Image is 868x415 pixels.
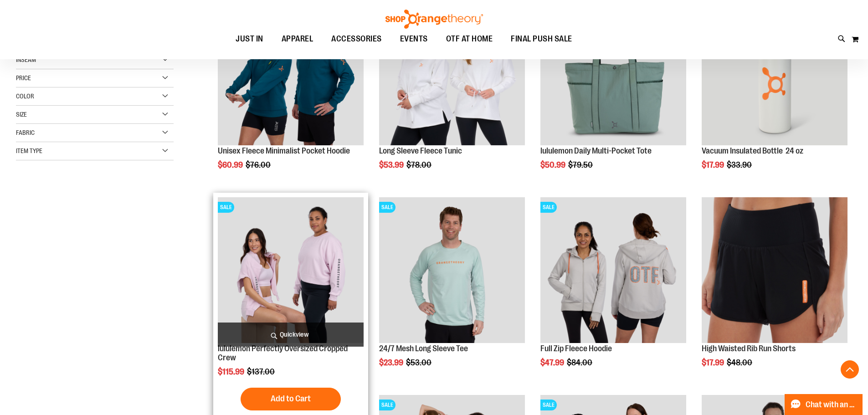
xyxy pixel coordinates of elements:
a: FINAL PUSH SALE [502,29,581,49]
span: SALE [540,400,557,410]
img: Main Image of 1457095 [379,197,525,343]
div: product [375,193,529,390]
span: $53.00 [406,358,433,367]
a: Main Image of 1457091SALE [540,197,686,344]
img: lululemon Perfectly Oversized Cropped Crew [218,197,364,343]
a: OTF AT HOME [437,29,502,50]
span: $60.99 [218,160,244,169]
div: product [536,193,691,390]
span: $17.99 [702,160,725,169]
span: SALE [218,202,234,213]
a: lululemon Perfectly Oversized Cropped CrewSALE [218,197,364,344]
button: Back To Top [841,360,859,379]
a: Full Zip Fleece Hoodie [540,344,612,353]
span: SALE [379,400,395,410]
span: $53.99 [379,160,405,169]
span: $47.99 [540,358,565,367]
a: Unisex Fleece Minimalist Pocket Hoodie [218,146,350,155]
span: APPAREL [282,29,313,49]
span: OTF AT HOME [446,29,493,49]
img: Main Image of 1457091 [540,197,686,343]
a: APPAREL [272,29,323,50]
a: lululemon Perfectly Oversized Cropped Crew [218,344,348,362]
span: Size [16,111,27,118]
span: $17.99 [702,358,725,367]
span: $23.99 [379,358,405,367]
button: Add to Cart [241,388,341,410]
span: $76.00 [246,160,272,169]
span: $78.00 [406,160,433,169]
span: ACCESSORIES [331,29,382,49]
span: FINAL PUSH SALE [511,29,572,49]
span: $33.90 [727,160,753,169]
a: High Waisted Rib Run Shorts [702,197,847,344]
a: 24/7 Mesh Long Sleeve Tee [379,344,468,353]
span: $137.00 [247,367,276,376]
a: Vacuum Insulated Bottle 24 oz [702,146,803,155]
a: Main Image of 1457095SALE [379,197,525,344]
span: $79.50 [568,160,594,169]
span: SALE [540,202,557,213]
span: Inseam [16,56,36,63]
span: $50.99 [540,160,567,169]
a: ACCESSORIES [322,29,391,50]
span: $48.00 [727,358,754,367]
span: Price [16,74,31,82]
a: JUST IN [226,29,272,50]
a: lululemon Daily Multi-Pocket Tote [540,146,652,155]
span: $115.99 [218,367,246,376]
a: EVENTS [391,29,437,50]
span: Color [16,92,34,100]
img: High Waisted Rib Run Shorts [702,197,847,343]
a: Long Sleeve Fleece Tunic [379,146,462,155]
a: High Waisted Rib Run Shorts [702,344,796,353]
span: $84.00 [567,358,594,367]
img: Shop Orangetheory [384,10,484,29]
span: Chat with an Expert [806,400,857,409]
a: Quickview [218,323,364,347]
span: JUST IN [236,29,263,49]
div: product [697,193,852,390]
span: Item Type [16,147,42,154]
span: EVENTS [400,29,428,49]
span: Fabric [16,129,35,136]
span: SALE [379,202,395,213]
span: Add to Cart [271,394,311,404]
button: Chat with an Expert [785,394,863,415]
